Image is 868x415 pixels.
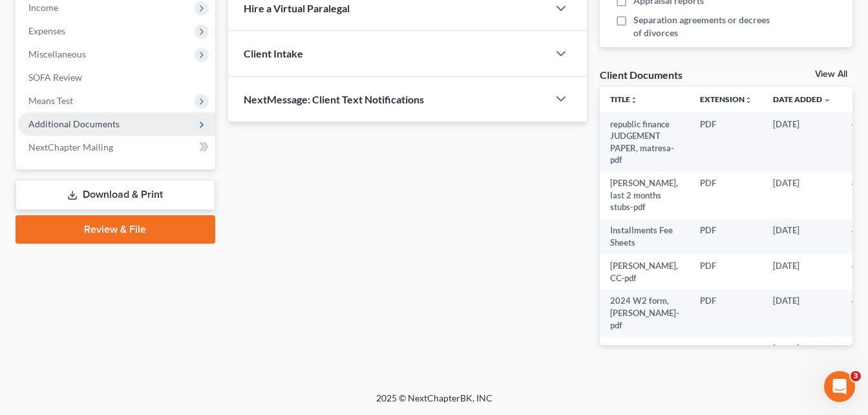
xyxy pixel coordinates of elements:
[600,219,690,255] td: Installments Fee Sheets
[690,219,763,255] td: PDF
[763,219,842,255] td: [DATE]
[28,142,113,153] span: NextChapter Mailing
[600,254,690,290] td: [PERSON_NAME], CC-pdf
[763,337,842,384] td: [DATE]
[28,118,120,129] span: Additional Documents
[763,290,842,337] td: [DATE]
[18,66,215,89] a: SOFA Review
[244,2,350,14] span: Hire a Virtual Paralegal
[763,254,842,290] td: [DATE]
[28,95,73,106] span: Means Test
[28,2,58,13] span: Income
[600,112,690,172] td: republic finance JUDGEMENT PAPER, matresa-pdf
[600,172,690,219] td: [PERSON_NAME], last 2 months stubs-pdf
[16,180,215,210] a: Download & Print
[244,93,424,105] span: NextMessage: Client Text Notifications
[690,290,763,337] td: PDF
[28,25,65,36] span: Expenses
[763,172,842,219] td: [DATE]
[244,47,303,59] span: Client Intake
[690,172,763,219] td: PDF
[66,392,803,415] div: 2025 © NextChapterBK, INC
[763,112,842,172] td: [DATE]
[633,14,778,39] span: Separation agreements or decrees of divorces
[745,96,752,104] i: unfold_more
[28,72,82,83] span: SOFA Review
[851,371,861,381] span: 3
[815,70,847,79] a: View All
[700,94,752,104] a: Extensionunfold_more
[18,136,215,159] a: NextChapter Mailing
[690,254,763,290] td: PDF
[690,337,763,384] td: PDF
[600,337,690,384] td: 2023 INCOME -.. last stub for 2023.pdf
[610,94,638,104] a: Titleunfold_more
[823,96,831,104] i: expand_more
[630,96,638,104] i: unfold_more
[600,68,683,81] div: Client Documents
[28,48,86,59] span: Miscellaneous
[600,290,690,337] td: 2024 W2 form, [PERSON_NAME]-pdf
[824,371,855,402] iframe: Intercom live chat
[16,215,215,244] a: Review & File
[773,94,831,104] a: Date Added expand_more
[690,112,763,172] td: PDF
